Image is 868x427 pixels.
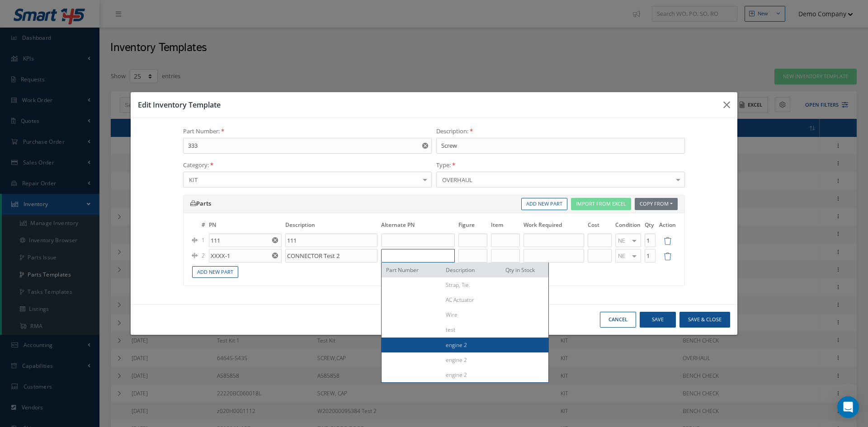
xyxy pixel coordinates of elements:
a: Add New Part [192,266,238,278]
th: Description [283,220,379,233]
svg: Reset [272,253,278,258]
span: NE [616,236,629,245]
button: Save & Close [679,312,730,328]
div: Description [439,266,499,274]
th: Alternate PN [379,220,457,233]
button: Import From Excel [571,198,631,210]
span: AC Actuator [446,296,474,304]
svg: Reset [422,143,428,149]
div: Open Intercom Messenger [837,396,859,418]
h5: Parts [190,200,427,207]
td: 1 [200,233,207,248]
button: Save [640,312,676,328]
span: engine 2 [446,371,467,379]
label: Description: [436,127,473,136]
th: Cost [586,220,614,233]
button: Copy From [635,198,678,210]
span: test [446,326,455,333]
span: OVERHAUL [440,175,673,184]
th: # [200,220,207,233]
button: Reset [270,249,282,263]
div: Qty in Stock [499,266,544,274]
th: PN [207,220,283,233]
td: Total Cost: [379,265,457,281]
th: Figure [457,220,489,233]
svg: Reset [272,237,278,243]
th: Qty [643,220,657,233]
button: Reset [420,138,432,154]
button: Cancel [600,312,636,328]
a: Add New Part [521,198,567,210]
button: Reset [270,234,282,247]
span: KIT [187,175,420,184]
span: engine 2 [446,356,467,364]
span: Strap, Tie. [446,281,470,289]
h3: Edit Inventory Template [138,99,716,110]
th: Condition [613,220,643,233]
div: Part Number [386,266,439,274]
span: Wire [446,311,458,319]
th: Action [657,220,678,233]
label: Part Number: [183,127,224,136]
label: Type: [436,161,455,170]
td: 2 [200,248,207,263]
th: Work Required [522,220,586,233]
span: NE [616,251,629,260]
label: Category: [183,161,213,170]
span: engine 2 [446,341,467,349]
th: Item [489,220,521,233]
